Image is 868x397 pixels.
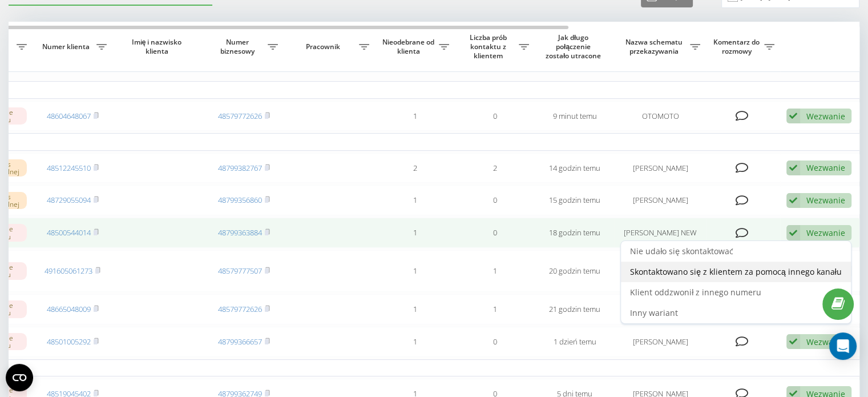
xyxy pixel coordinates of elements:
[535,185,615,215] td: 15 godzin temu
[218,163,262,173] a: 48799382767
[375,327,455,357] td: 1
[544,33,605,60] span: Jak długo połączenie zostało utracone
[461,33,519,60] span: Liczba prób kontaktu z klientem
[455,250,535,292] td: 1
[47,227,91,238] a: 48500544014
[615,250,706,292] td: press 1 (sales dep) new+audio (Call Queue Desktop)
[45,266,92,276] a: 491605061273
[615,327,706,357] td: [PERSON_NAME]
[630,266,842,277] span: Skontaktowano się z klientem za pomocą innego kanału
[630,246,733,256] span: Nie udało się skontaktować
[218,195,262,205] a: 48799356860
[615,185,706,215] td: [PERSON_NAME]
[535,294,615,324] td: 21 godzin temu
[806,195,845,206] div: Wezwanie
[218,227,262,238] a: 48799363884
[615,101,706,131] td: OTOMOTO
[712,38,764,55] span: Komentarz do rozmowy
[630,287,761,298] span: Klient oddzwonił z innego numeru
[47,336,91,347] a: 48501005292
[122,38,194,55] span: Imię i nazwisko klienta
[381,38,439,55] span: Nieodebrane od klienta
[615,153,706,183] td: [PERSON_NAME]
[535,250,615,292] td: 20 godzin temu
[535,101,615,131] td: 9 minut temu
[375,218,455,248] td: 1
[455,185,535,215] td: 0
[375,185,455,215] td: 1
[806,336,845,347] div: Wezwanie
[455,153,535,183] td: 2
[218,266,262,276] a: 48579777507
[535,153,615,183] td: 14 godzin temu
[218,336,262,347] a: 48799366657
[455,101,535,131] td: 0
[218,111,262,121] a: 48579772626
[806,162,845,173] div: Wezwanie
[455,327,535,357] td: 0
[806,227,845,238] div: Wezwanie
[375,153,455,183] td: 2
[218,304,262,314] a: 48579772626
[6,364,33,391] button: Open CMP widget
[615,218,706,248] td: [PERSON_NAME] NEW
[455,218,535,248] td: 0
[535,327,615,357] td: 1 dzień temu
[375,294,455,324] td: 1
[47,195,91,205] a: 48729055094
[47,304,91,314] a: 48665048009
[209,38,268,55] span: Numer biznesowy
[455,294,535,324] td: 1
[535,218,615,248] td: 18 godzin temu
[375,250,455,292] td: 1
[38,42,96,51] span: Numer klienta
[47,163,91,173] a: 48512245510
[375,101,455,131] td: 1
[620,38,690,55] span: Nazwa schematu przekazywania
[615,294,706,324] td: OTOMOTO
[829,332,857,360] div: Open Intercom Messenger
[47,111,91,121] a: 48604648067
[289,42,359,51] span: Pracownik
[806,111,845,122] div: Wezwanie
[630,307,678,318] span: Inny wariant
